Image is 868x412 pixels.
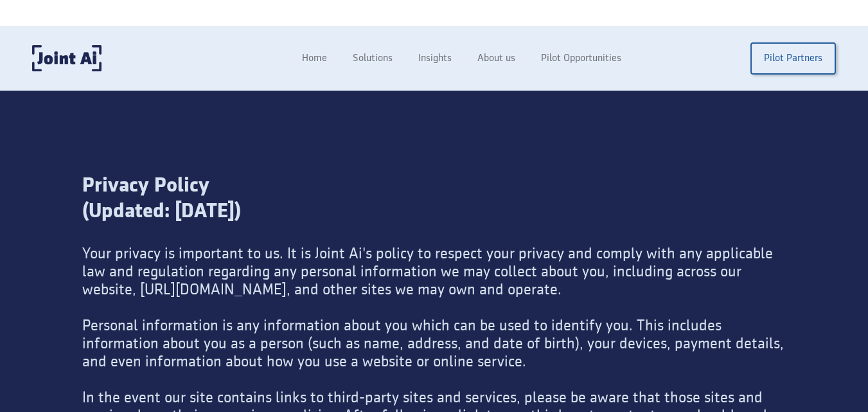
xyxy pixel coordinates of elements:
[405,46,465,71] a: Insights
[528,46,634,71] a: Pilot Opportunities
[32,45,102,71] a: home
[465,46,528,71] a: About us
[340,46,405,71] a: Solutions
[82,173,786,245] div: Privacy Policy (Updated: [DATE])
[750,42,836,75] a: Pilot Partners
[289,46,340,71] a: Home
